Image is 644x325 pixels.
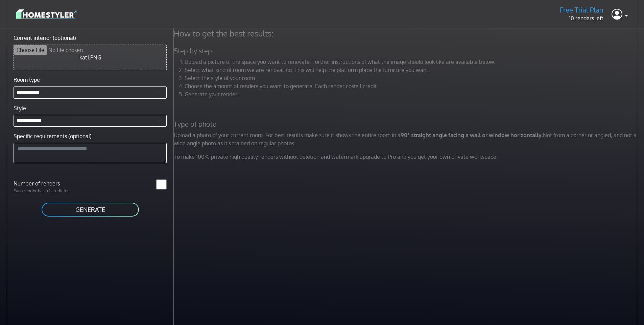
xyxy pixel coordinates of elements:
[14,34,76,42] label: Current interior (optional)
[170,131,643,147] p: Upload a photo of your current room. For best results make sure it shows the entire room in a Not...
[185,90,639,98] li: Generate your render!
[170,47,643,55] h5: Step by step
[185,58,639,66] li: Upload a picture of the space you want to renovate. Further instructions of what the image should...
[14,132,92,140] label: Specific requirements (optional)
[560,6,603,14] h5: Free Trial Plan
[560,14,603,22] p: 10 renders left
[14,76,40,84] label: Room type
[170,120,643,128] h5: Type of photo
[41,202,140,217] button: GENERATE
[14,104,26,112] label: Style
[170,153,643,161] p: To make 100% private high quality renders without deletion and watermark upgrade to Pro and you g...
[9,179,90,187] label: Number of renders
[9,187,90,194] p: Each render has a 1 credit fee
[170,28,643,39] h4: How to get the best results:
[185,82,639,90] li: Choose the amount of renders you want to generate. Each render costs 1 credit.
[16,8,77,20] img: logo-3de290ba35641baa71223ecac5eacb59cb85b4c7fdf211dc9aaecaaee71ea2f8.svg
[185,66,639,74] li: Select what kind of room we are renovating. This will help the platform place the furniture you w...
[401,132,543,139] strong: 90° straight angle facing a wall or window horizontally.
[185,74,639,82] li: Select the style of your room.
